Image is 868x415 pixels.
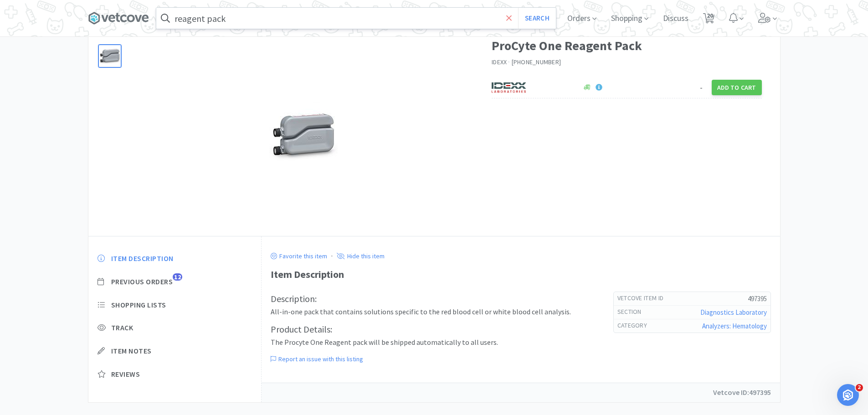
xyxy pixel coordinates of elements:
span: [PHONE_NUMBER] [512,58,561,66]
span: Track [111,323,134,333]
p: The Procyte One Reagent pack will be shipped automatically to all users. [271,337,595,348]
p: Report an issue with this listing [276,355,363,363]
a: Diagnostics Laboratory [700,308,767,317]
p: Hide this item [345,252,385,260]
p: Favorite this item [277,252,327,260]
span: · [508,58,510,66]
span: 2 [856,384,863,391]
div: · [331,250,333,262]
h3: Product Details: [271,322,595,337]
img: 13250b0087d44d67bb1668360c5632f9_13.png [492,81,526,94]
iframe: Intercom live chat [837,384,859,406]
h1: ProCyte One Reagent Pack [492,36,762,56]
button: Add to Cart [712,80,762,95]
a: Analyzers: Hematology [702,322,767,330]
p: All-in-one pack that contains solutions specific to the red blood cell or white blood cell analysis. [271,306,595,318]
span: Reviews [111,369,140,379]
span: Shopping Lists [111,300,166,310]
h6: Section [617,307,649,317]
img: 308c165f65b24b0cb74bc39c0f309eb2_635253.jpg [269,102,338,170]
h6: Category [617,321,654,330]
span: 12 [173,273,182,281]
span: Item Description [111,254,174,263]
button: Search [518,8,556,29]
span: - [700,82,703,92]
h6: Vetcove Item Id [617,294,671,303]
h3: Description: [271,292,595,306]
input: Search by item, sku, manufacturer, ingredient, size... [156,8,556,29]
div: Item Description [271,266,771,282]
a: IDEXX [492,58,507,66]
p: Vetcove ID: 497395 [713,387,771,399]
a: 20 [699,15,718,24]
span: Previous Orders [111,277,173,287]
span: Item Notes [111,346,152,356]
a: Discuss [659,15,692,23]
h5: 497395 [671,294,766,303]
